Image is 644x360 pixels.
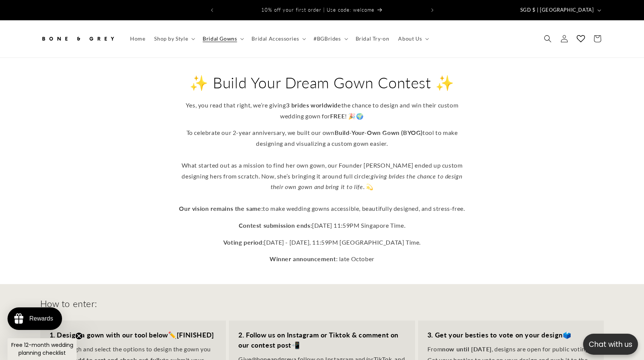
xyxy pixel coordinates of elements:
[398,35,422,42] span: About Us
[198,31,247,47] summary: Bridal Gowns
[330,112,345,119] strong: FREE
[238,331,399,349] strong: 2. Follow us on Instagram or Tiktok & comment on our contest post
[176,127,469,214] p: To celebrate our 2-year anniversary, we built our own tool to make designing and visualizing a cu...
[50,331,168,339] strong: 1. Design a gown with our tool below
[311,101,341,109] strong: worldwide
[247,31,309,47] summary: Bridal Accessories
[427,330,595,340] h3: 🗳️
[520,6,594,14] span: SGD $ | [GEOGRAPHIC_DATA]
[238,330,406,350] h3: 📲
[286,101,309,109] strong: 3 brides
[11,341,73,357] span: Free 12-month wedding planning checklist
[252,35,299,42] span: Bridal Accessories
[442,345,492,352] strong: now until [DATE]
[130,35,145,42] span: Home
[335,129,423,136] strong: Build-Your-Own Gown (BYOG)
[424,3,441,17] button: Next announcement
[37,28,118,50] a: Bone and Grey Bridal
[314,35,341,42] span: #BGBrides
[179,205,263,212] strong: Our vision remains the same:
[204,3,220,17] button: Previous announcement
[150,31,198,47] summary: Shop by Style
[177,331,214,339] strong: [FINISHED]
[583,339,638,350] p: Chat with us
[40,30,115,47] img: Bone and Grey Bridal
[75,332,83,340] button: Close teaser
[271,172,462,191] em: giving brides the chance to design their own gown and bring it to life
[176,100,469,122] p: Yes, you read that right, we’re giving the chance to design and win their custom wedding gown for...
[539,30,556,47] summary: Search
[270,255,336,262] strong: Winner announcement
[309,31,351,47] summary: #BGBrides
[29,315,53,322] div: Rewards
[126,31,150,47] a: Home
[239,222,312,229] strong: Contest submission ends:
[176,254,469,265] p: : late October
[394,31,432,47] summary: About Us
[176,73,469,92] h2: ✨ Build Your Dream Gown Contest ✨
[154,35,188,42] span: Shop by Style
[223,239,264,246] strong: Voting period:
[8,338,77,360] div: Free 12-month wedding planning checklistClose teaser
[427,331,563,339] strong: 3. Get your besties to vote on your design
[351,31,394,47] a: Bridal Try-on
[203,35,237,42] span: Bridal Gowns
[583,334,638,355] button: Open chatbox
[176,220,469,231] p: [DATE] 11:59PM Singapore Time.
[261,7,374,13] span: 10% off your first order | Use code: welcome
[176,237,469,248] p: [DATE] - [DATE], 11:59PM [GEOGRAPHIC_DATA] Time.
[40,298,97,309] h2: How to enter:
[50,330,217,340] h3: ✏️
[516,3,604,17] button: SGD $ | [GEOGRAPHIC_DATA]
[356,35,389,42] span: Bridal Try-on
